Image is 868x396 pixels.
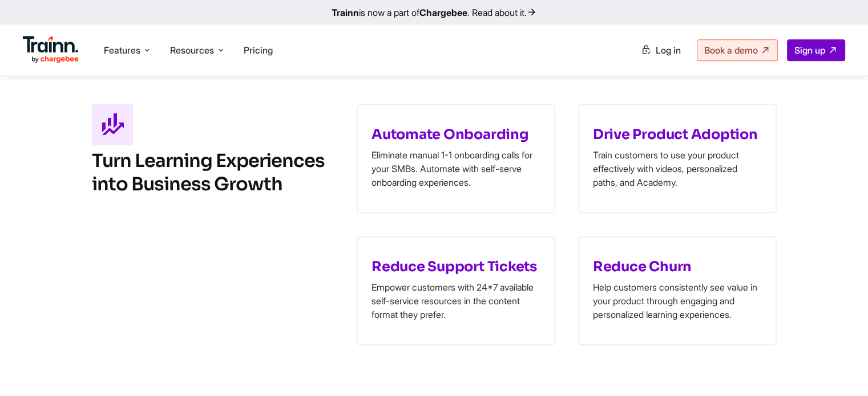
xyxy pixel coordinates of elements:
[593,260,762,273] span: Reduce Churn
[170,44,214,56] span: Resources
[332,7,359,18] b: Trainn
[593,128,762,189] p: Train customers to use your product effectively with videos, personalized paths, and Academy.
[794,44,825,56] span: Sign up
[372,260,540,321] p: Empower customers with 24*7 available self-service resources in the content format they prefer.
[704,44,758,56] span: Book a demo
[372,260,540,273] span: Reduce Support Tickets
[104,44,140,56] span: Features
[697,39,778,61] a: Book a demo
[593,260,762,321] p: Help customers consistently see value in your product through engaging and personalized learning ...
[23,36,79,63] img: Trainn Logo
[419,7,467,18] b: Chargebee
[811,341,868,396] iframe: Chat Widget
[372,128,540,141] span: Automate Onboarding
[593,128,762,141] span: Drive Product Adoption
[244,44,273,56] a: Pricing
[372,128,540,189] p: Eliminate manual 1-1 onboarding calls for your SMBs. Automate with self-serve onboarding experien...
[656,44,681,56] span: Log in
[787,39,845,61] a: Sign up
[92,149,357,197] h2: Turn Learning Experiences into Business Growth
[634,40,688,60] a: Log in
